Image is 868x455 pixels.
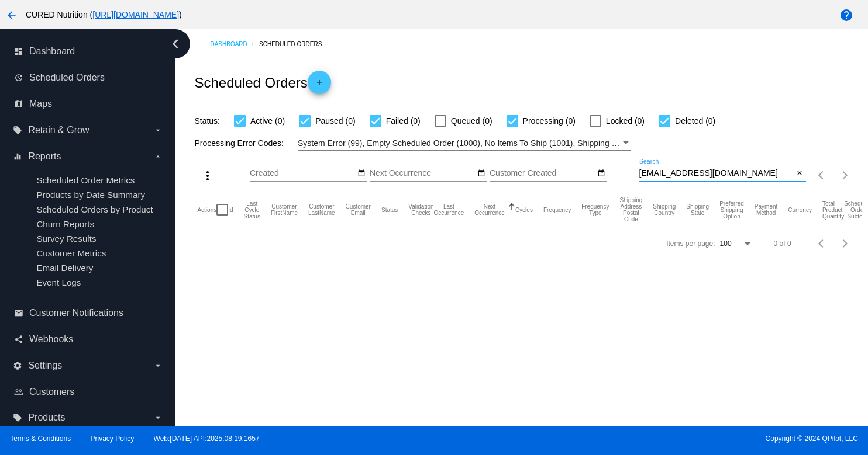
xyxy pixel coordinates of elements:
a: Scheduled Order Metrics [36,175,135,185]
button: Change sorting for CustomerLastName [308,203,335,216]
i: local_offer [13,413,22,422]
a: update Scheduled Orders [14,68,163,87]
input: Customer Created [490,169,595,178]
span: Queued (0) [451,114,492,128]
span: Products [28,412,65,423]
button: Change sorting for Frequency [543,206,571,213]
i: map [14,99,23,109]
i: chevron_left [166,34,185,53]
mat-icon: help [839,8,853,22]
mat-icon: add [312,78,326,92]
mat-icon: date_range [357,169,366,178]
span: CURED Nutrition ( ) [26,10,182,19]
a: dashboard Dashboard [14,42,163,61]
button: Change sorting for LastProcessingCycleId [244,200,260,220]
span: 100 [720,239,732,248]
span: Processing (0) [523,114,576,128]
i: settings [13,361,22,370]
button: Previous page [810,164,833,187]
button: Change sorting for ShippingState [686,203,709,216]
span: Deleted (0) [675,114,715,128]
i: email [14,308,23,318]
input: Created [250,169,355,178]
button: Change sorting for NextOccurrenceUtc [474,203,505,216]
a: Scheduled Orders by Product [36,204,153,214]
mat-icon: arrow_back [5,8,19,22]
button: Change sorting for FrequencyType [581,203,609,216]
input: Search [639,169,794,178]
mat-icon: date_range [597,169,605,178]
mat-header-cell: Total Product Quantity [822,192,844,227]
h2: Scheduled Orders [194,71,330,94]
a: email Customer Notifications [14,304,163,322]
button: Next page [833,164,857,187]
a: Privacy Policy [91,435,135,443]
span: Scheduled Orders [29,72,105,83]
button: Change sorting for CustomerEmail [346,203,371,216]
a: Event Logs [36,277,81,287]
button: Change sorting for Status [381,206,398,213]
span: Locked (0) [606,114,645,128]
mat-select: Items per page: [720,240,753,248]
i: arrow_drop_down [153,126,163,135]
span: Customers [29,387,74,397]
i: share [14,335,23,344]
a: Email Delivery [36,263,93,273]
a: map Maps [14,95,163,113]
i: local_offer [13,126,22,135]
mat-header-cell: Actions [197,192,216,227]
a: Churn Reports [36,219,94,229]
a: people_outline Customers [14,383,163,401]
i: arrow_drop_down [153,413,163,422]
button: Change sorting for ShippingPostcode [619,197,642,223]
span: Settings [28,360,62,371]
span: Status: [194,116,220,126]
mat-select: Filter by Processing Error Codes [298,136,631,151]
i: arrow_drop_down [153,152,163,161]
div: 0 of 0 [774,239,791,248]
a: share Webhooks [14,330,163,349]
span: Retain & Grow [28,125,89,136]
a: Scheduled Orders [259,35,332,53]
span: Webhooks [29,334,73,345]
button: Change sorting for PreferredShippingOption [719,200,744,220]
span: Copyright © 2024 QPilot, LLC [444,435,858,443]
span: Failed (0) [386,114,421,128]
i: arrow_drop_down [153,361,163,370]
mat-icon: date_range [477,169,485,178]
button: Change sorting for ShippingCountry [653,203,676,216]
a: Products by Date Summary [36,190,145,200]
span: Reports [28,151,61,162]
button: Change sorting for PaymentMethod.Type [755,203,777,216]
a: Terms & Conditions [10,435,71,443]
div: Items per page: [666,239,715,248]
i: update [14,73,23,82]
i: dashboard [14,47,23,56]
a: [URL][DOMAIN_NAME] [92,10,179,19]
mat-icon: close [795,169,804,178]
a: Web:[DATE] API:2025.08.19.1657 [154,435,260,443]
button: Previous page [810,232,833,255]
mat-header-cell: Validation Checks [408,192,433,227]
i: equalizer [13,152,22,161]
i: people_outline [14,387,23,397]
button: Change sorting for CustomerFirstName [271,203,298,216]
button: Change sorting for Cycles [515,206,533,213]
a: Survey Results [36,234,96,244]
span: Customer Notifications [29,308,123,318]
mat-icon: more_vert [201,169,215,183]
span: Processing Error Codes: [194,138,284,148]
a: Dashboard [210,35,259,53]
button: Change sorting for CurrencyIso [788,206,812,213]
input: Next Occurrence [370,169,475,178]
button: Change sorting for LastOccurrenceUtc [434,203,464,216]
a: Customer Metrics [36,248,106,258]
